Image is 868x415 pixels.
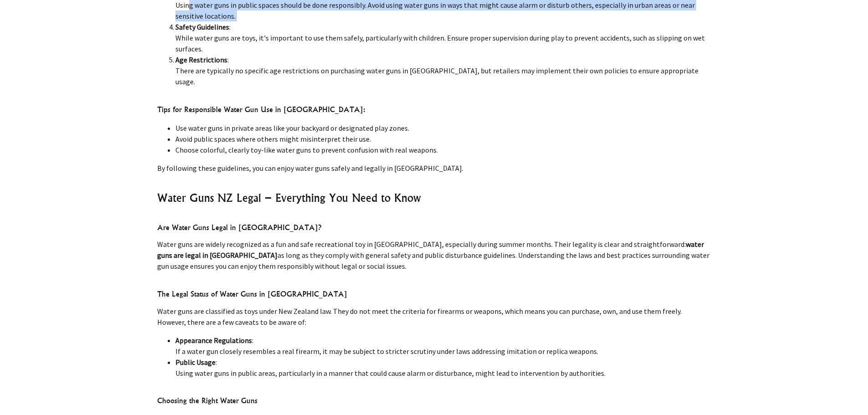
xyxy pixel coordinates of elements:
strong: water guns are legal in [GEOGRAPHIC_DATA] [157,240,704,260]
h3: Water Guns NZ Legal – Everything You Need to Know [157,190,711,205]
p: Water guns are widely recognized as a fun and safe recreational toy in [GEOGRAPHIC_DATA], especia... [157,239,711,272]
strong: Safety Guidelines [175,22,229,31]
li: : If a water gun closely resembles a real firearm, it may be subject to stricter scrutiny under l... [175,335,711,357]
li: Use water guns in private areas like your backyard or designated play zones. [175,123,711,133]
li: Choose colorful, clearly toy-like water guns to prevent confusion with real weapons. [175,144,711,155]
h4: The Legal Status of Water Guns in [GEOGRAPHIC_DATA] [157,288,711,300]
li: : Using water guns in public areas, particularly in a manner that could cause alarm or disturbanc... [175,357,711,379]
h4: Are Water Guns Legal in [GEOGRAPHIC_DATA]? [157,222,711,233]
h4: Tips for Responsible Water Gun Use in [GEOGRAPHIC_DATA]: [157,104,711,115]
li: : While water guns are toys, it's important to use them safely, particularly with children. Ensur... [175,21,711,54]
li: : There are typically no specific age restrictions on purchasing water guns in [GEOGRAPHIC_DATA],... [175,54,711,87]
li: Avoid public spaces where others might misinterpret their use. [175,133,711,144]
h4: Choosing the Right Water Guns [157,395,711,406]
strong: Age Restrictions [175,55,227,64]
p: By following these guidelines, you can enjoy water guns safely and legally in [GEOGRAPHIC_DATA]. [157,163,711,174]
p: Water guns are classified as toys under New Zealand law. They do not meet the criteria for firear... [157,306,711,328]
strong: Public Usage [175,358,216,367]
strong: Appearance Regulations [175,336,252,345]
